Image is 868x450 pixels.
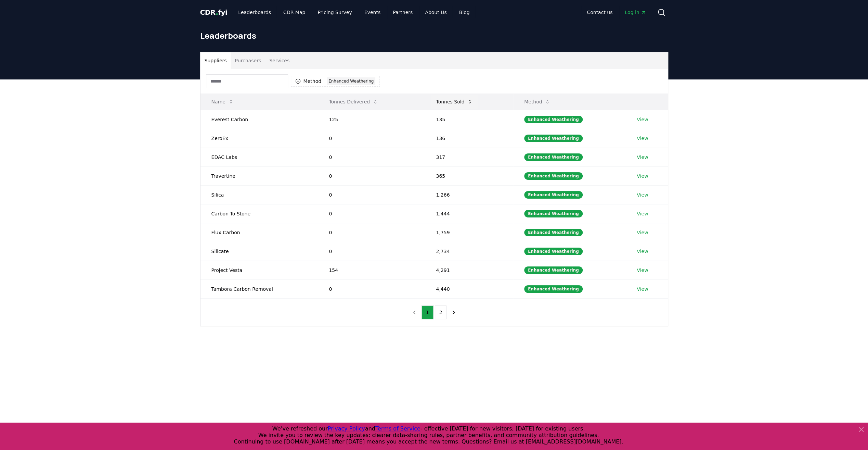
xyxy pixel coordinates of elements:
[425,110,513,129] td: 135
[425,261,513,279] td: 4,291
[430,95,478,109] button: Tonnes Sold
[637,267,648,274] a: View
[425,279,513,298] td: 4,440
[206,95,239,109] button: Name
[200,261,318,279] td: Project Vesta
[637,116,648,123] a: View
[200,204,318,223] td: Carbon To Stone
[318,242,425,261] td: 0
[233,6,475,18] nav: Main
[637,191,648,198] a: View
[318,279,425,298] td: 0
[318,148,425,166] td: 0
[637,135,648,142] a: View
[200,8,228,17] a: CDR.fyi
[387,6,418,18] a: Partners
[200,30,668,41] h1: Leaderboards
[524,116,583,123] div: Enhanced Weathering
[425,204,513,223] td: 1,444
[524,266,583,274] div: Enhanced Weathering
[291,76,380,87] button: MethodEnhanced Weathering
[524,153,583,161] div: Enhanced Weathering
[200,148,318,166] td: EDAC Labs
[216,8,218,16] span: .
[524,191,583,199] div: Enhanced Weathering
[200,110,318,129] td: Everest Carbon
[318,166,425,185] td: 0
[318,204,425,223] td: 0
[637,154,648,161] a: View
[278,6,311,18] a: CDR Map
[524,172,583,180] div: Enhanced Weathering
[318,261,425,279] td: 154
[581,6,618,18] a: Contact us
[524,229,583,236] div: Enhanced Weathering
[327,77,375,85] div: Enhanced Weathering
[519,95,556,109] button: Method
[524,135,583,142] div: Enhanced Weathering
[425,166,513,185] td: 365
[318,129,425,148] td: 0
[425,185,513,204] td: 1,266
[200,8,228,16] span: CDR fyi
[448,305,459,319] button: next page
[435,305,447,319] button: 2
[425,223,513,242] td: 1,759
[200,279,318,298] td: Tambora Carbon Removal
[200,242,318,261] td: Silicate
[637,286,648,292] a: View
[200,52,231,69] button: Suppliers
[454,6,475,18] a: Blog
[200,223,318,242] td: Flux Carbon
[323,95,384,109] button: Tonnes Delivered
[625,9,646,16] span: Log in
[524,210,583,217] div: Enhanced Weathering
[425,148,513,166] td: 317
[312,6,357,18] a: Pricing Survey
[318,223,425,242] td: 0
[637,248,648,255] a: View
[419,6,452,18] a: About Us
[422,305,433,319] button: 1
[524,248,583,255] div: Enhanced Weathering
[619,6,651,18] a: Log in
[359,6,386,18] a: Events
[318,185,425,204] td: 0
[425,129,513,148] td: 136
[581,6,651,18] nav: Main
[637,173,648,179] a: View
[637,229,648,236] a: View
[200,185,318,204] td: Silica
[200,166,318,185] td: Travertine
[318,110,425,129] td: 125
[200,129,318,148] td: ZeroEx
[524,285,583,293] div: Enhanced Weathering
[425,242,513,261] td: 2,734
[231,52,265,69] button: Purchasers
[233,6,276,18] a: Leaderboards
[637,210,648,217] a: View
[265,52,294,69] button: Services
